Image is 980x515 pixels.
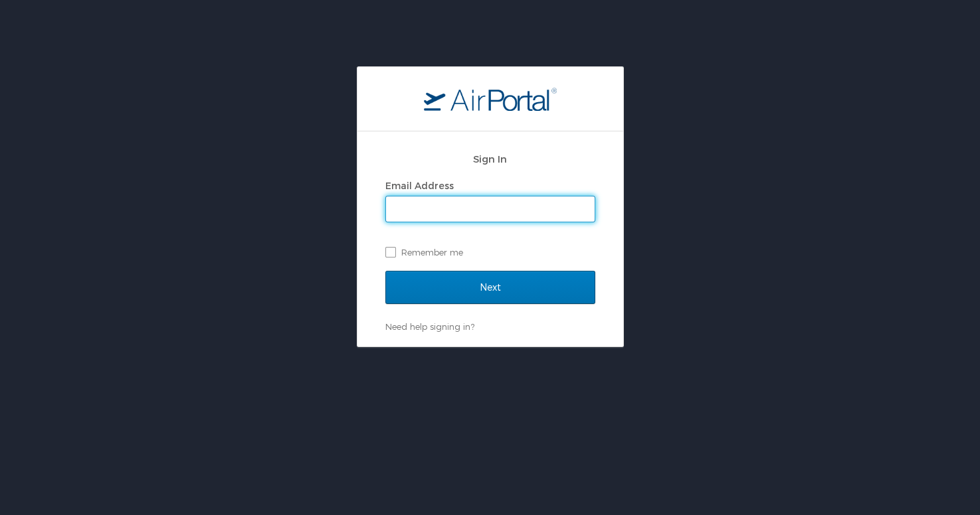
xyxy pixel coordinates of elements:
[424,87,557,111] img: logo
[385,151,595,167] h2: Sign In
[385,242,595,262] label: Remember me
[385,180,454,191] label: Email Address
[385,271,595,304] input: Next
[385,321,474,332] a: Need help signing in?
